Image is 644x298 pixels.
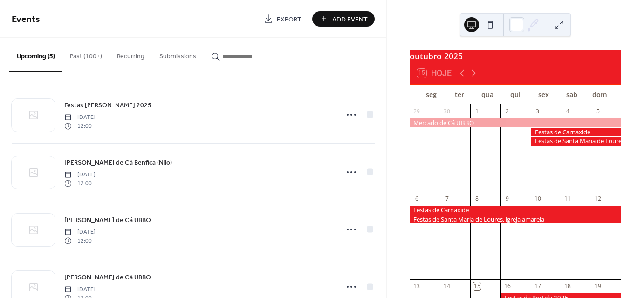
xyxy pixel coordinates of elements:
[332,14,368,24] span: Add Event
[64,179,96,187] span: 12:00
[501,85,529,104] div: qui
[64,100,151,111] a: Festas [PERSON_NAME] 2025
[62,38,110,71] button: Past (100+)
[152,38,204,71] button: Submissions
[586,85,614,104] div: dom
[64,228,96,236] span: [DATE]
[503,195,511,203] div: 9
[312,11,375,27] button: Add Event
[257,11,308,27] a: Export
[594,282,602,290] div: 19
[64,101,151,111] span: Festas [PERSON_NAME] 2025
[413,195,421,203] div: 6
[529,85,557,104] div: sex
[277,14,301,24] span: Export
[443,282,451,290] div: 14
[64,273,151,283] span: [PERSON_NAME] de Cá UBBO
[410,118,621,127] div: Mercado de Cá UBBO
[64,122,96,130] span: 12:00
[413,282,421,290] div: 13
[64,113,96,122] span: [DATE]
[413,107,421,115] div: 29
[417,85,445,104] div: seg
[64,285,96,294] span: [DATE]
[531,137,621,145] div: Festas de Santa Maria de Loures, igreja amarela
[534,107,541,115] div: 3
[531,128,621,136] div: Festas de Carnaxide
[64,272,151,283] a: [PERSON_NAME] de Cá UBBO
[473,282,481,290] div: 15
[473,85,501,104] div: qua
[410,206,621,214] div: Festas de Carnaxide
[594,195,602,203] div: 12
[12,10,40,28] span: Events
[64,236,96,245] span: 12:00
[557,85,585,104] div: sab
[534,195,541,203] div: 10
[64,215,151,225] a: [PERSON_NAME] de Cá UBBO
[410,50,621,62] div: outubro 2025
[443,107,451,115] div: 30
[64,157,172,168] a: [PERSON_NAME] de Cá Benfica (Nilo)
[564,282,572,290] div: 18
[64,215,151,225] span: [PERSON_NAME] de Cá UBBO
[445,85,473,104] div: ter
[64,158,172,168] span: [PERSON_NAME] de Cá Benfica (Nilo)
[473,195,481,203] div: 8
[503,282,511,290] div: 16
[9,38,62,72] button: Upcoming (5)
[64,171,96,179] span: [DATE]
[564,107,572,115] div: 4
[410,215,621,223] div: Festas de Santa Maria de Loures, igreja amarela
[443,195,451,203] div: 7
[594,107,602,115] div: 5
[473,107,481,115] div: 1
[503,107,511,115] div: 2
[564,195,572,203] div: 11
[534,282,541,290] div: 17
[110,38,152,71] button: Recurring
